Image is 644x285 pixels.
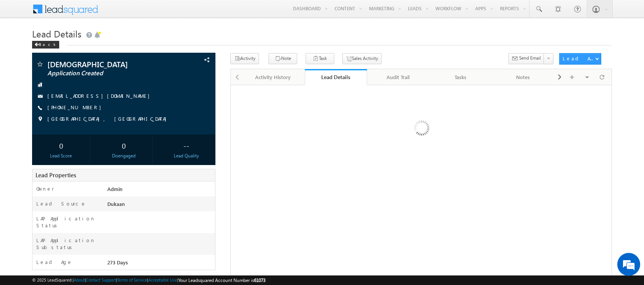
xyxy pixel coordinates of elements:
[159,138,213,152] div: --
[178,277,265,283] span: Your Leadsquared Account Number is
[36,237,99,251] label: LAP Application Substatus
[430,69,492,85] a: Tasks
[36,215,99,229] label: LAP Application Status
[117,277,147,282] a: Terms of Service
[148,277,177,282] a: Acceptable Use
[367,69,430,85] a: Audit Trail
[47,70,162,77] span: Application Created
[32,41,59,49] div: Back
[342,53,382,64] button: Sales Activity
[305,69,367,85] a: Lead Details
[36,200,86,207] label: Lead Source
[563,55,595,62] div: Lead Actions
[248,73,298,82] div: Activity History
[492,69,555,85] a: Notes
[508,53,544,64] button: Send Email
[107,186,123,192] span: Admin
[498,73,548,82] div: Notes
[159,152,213,159] div: Lead Quality
[47,104,105,112] span: [PHONE_NUMBER]
[97,152,150,159] div: Disengaged
[47,60,162,68] span: [DEMOGRAPHIC_DATA]
[559,53,601,65] button: Lead Actions
[32,277,265,284] span: © 2025 LeadSquared | | | | |
[230,53,259,64] button: Activity
[86,277,116,282] a: Contact Support
[47,115,170,123] span: [GEOGRAPHIC_DATA], [GEOGRAPHIC_DATA]
[74,277,85,282] a: About
[47,92,154,99] a: [EMAIL_ADDRESS][DOMAIN_NAME]
[436,73,485,82] div: Tasks
[382,90,461,169] img: Loading...
[34,138,88,152] div: 0
[32,40,63,47] a: Back
[36,185,54,192] label: Owner
[105,200,215,211] div: Dukaan
[269,53,297,64] button: Note
[519,55,541,62] span: Send Email
[311,73,362,81] div: Lead Details
[36,259,73,266] label: Lead Age
[32,28,81,40] span: Lead Details
[34,152,88,159] div: Lead Score
[105,259,215,269] div: 273 Days
[306,53,334,64] button: Task
[97,138,150,152] div: 0
[373,73,423,82] div: Audit Trail
[36,171,76,179] span: Lead Properties
[254,277,265,283] span: 61073
[242,69,305,85] a: Activity History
